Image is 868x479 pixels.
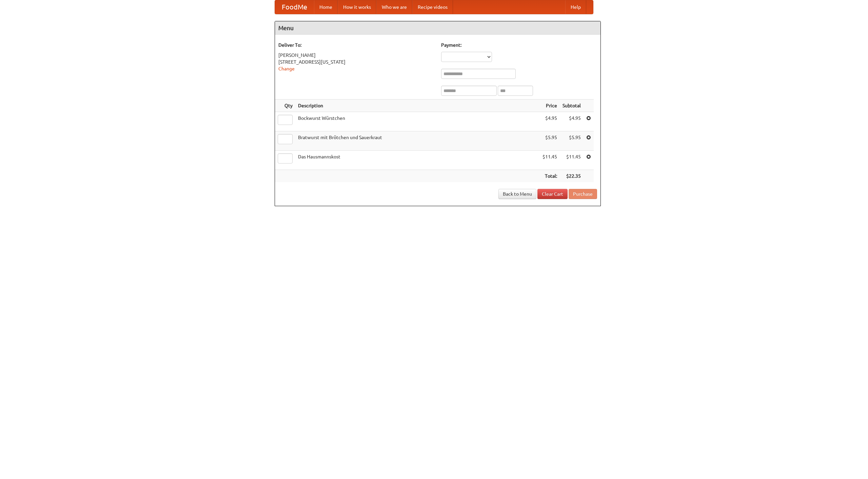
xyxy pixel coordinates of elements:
[560,100,584,112] th: Subtotal
[412,0,453,14] a: Recipe videos
[560,170,584,182] th: $22.35
[295,112,540,131] td: Bockwurst Würstchen
[569,189,597,199] button: Purchase
[540,131,560,151] td: $5.95
[278,59,434,65] div: [STREET_ADDRESS][US_STATE]
[540,170,560,182] th: Total:
[540,100,560,112] th: Price
[441,42,597,48] h5: Payment:
[537,189,568,199] a: Clear Cart
[498,189,536,199] a: Back to Menu
[540,151,560,170] td: $11.45
[278,52,434,59] div: [PERSON_NAME]
[540,112,560,131] td: $4.95
[560,112,584,131] td: $4.95
[275,21,600,35] h4: Menu
[338,0,376,14] a: How it works
[376,0,412,14] a: Who we are
[295,100,540,112] th: Description
[275,100,295,112] th: Qty
[278,66,295,71] a: Change
[295,151,540,170] td: Das Hausmannskost
[565,0,586,14] a: Help
[295,131,540,151] td: Bratwurst mit Brötchen und Sauerkraut
[560,151,584,170] td: $11.45
[314,0,338,14] a: Home
[275,0,314,14] a: FoodMe
[278,42,434,48] h5: Deliver To:
[560,131,584,151] td: $5.95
